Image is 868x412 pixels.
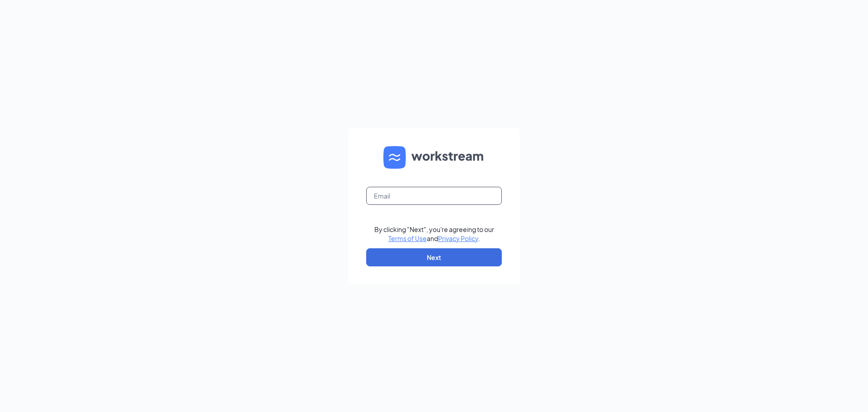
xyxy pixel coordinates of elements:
[383,146,485,169] img: WS logo and Workstream text
[366,187,502,205] input: Email
[438,234,478,242] a: Privacy Policy
[374,225,494,243] div: By clicking "Next", you're agreeing to our and .
[366,248,502,266] button: Next
[388,234,427,242] a: Terms of Use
